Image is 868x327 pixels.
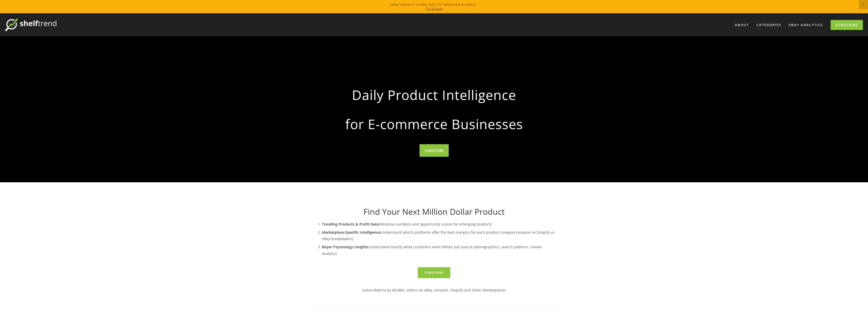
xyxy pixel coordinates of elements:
a: SUBSCRIBE [420,144,449,157]
a: eBay Analytics [786,21,826,29]
a: Subscribe [418,267,450,278]
strong: Buyer Psychology Insights: [322,244,369,249]
strong: Trending Products & Profit Data: [322,222,380,227]
p: Subscribed to by 60,000+ sellers on eBay, Amazon, Shopify and Other Marketplaces [312,287,557,293]
p: Understand exactly what customers want before you source (demographics, search patterns, review a... [322,244,557,256]
p: Understand which platforms offer the best margins for each product category (Amazon vs Shopify vs... [322,229,557,242]
strong: for E-commerce Businesses [320,112,548,136]
a: About [731,21,752,29]
strong: Marketplace-Specific Intelligence: [322,230,381,235]
a: Try it now [426,6,443,11]
p: Revenue numbers and opportunity scores for emerging products [322,221,557,227]
strong: Daily Product Intelligence [320,83,548,107]
a: Subscribe [831,20,863,30]
img: ShelfTrend [5,18,56,31]
h1: Find Your Next Million Dollar Product [312,207,557,217]
div: Categories [753,21,785,29]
